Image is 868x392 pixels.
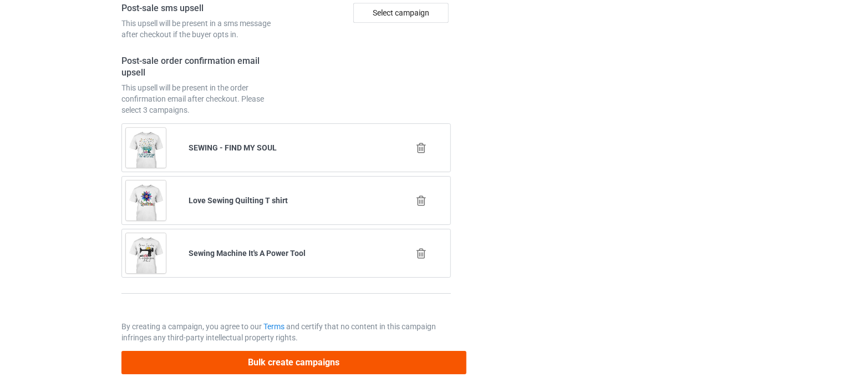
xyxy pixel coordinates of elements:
[263,322,285,331] a: Terms
[121,321,451,343] p: By creating a campaign, you agree to our and certify that no content in this campaign infringes a...
[189,143,277,152] b: SEWING - FIND MY SOUL
[189,249,306,258] b: Sewing Machine It's A Power Tool
[121,18,282,40] div: This upsell will be present in a sms message after checkout if the buyer opts in.
[353,3,449,23] div: Select campaign
[121,351,466,374] button: Bulk create campaigns
[189,196,288,205] b: Love Sewing Quilting T shirt
[121,56,282,78] h4: Post-sale order confirmation email upsell
[121,82,282,115] div: This upsell will be present in the order confirmation email after checkout. Please select 3 campa...
[121,3,282,14] h4: Post-sale sms upsell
